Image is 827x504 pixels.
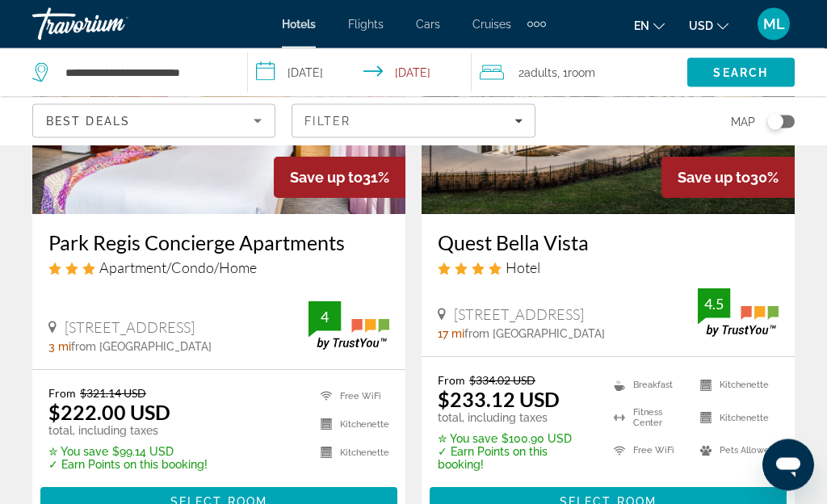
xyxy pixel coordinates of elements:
li: Free WiFi [606,439,692,463]
span: Save up to [678,170,750,187]
li: Kitchenette [313,415,389,435]
li: Kitchenette [692,406,779,430]
span: USD [689,19,713,32]
span: From [438,374,465,388]
p: total, including taxes [438,412,594,425]
button: Filters [292,104,535,138]
span: ✮ You save [48,446,108,459]
span: from [GEOGRAPHIC_DATA] [464,328,605,341]
a: Cars [416,18,440,31]
a: Cruises [472,18,511,31]
span: ✮ You save [438,433,497,446]
a: Park Regis Concierge Apartments [48,231,389,255]
li: Free WiFi [313,387,389,407]
li: Fitness Center [606,406,692,430]
li: Pets Allowed [692,439,779,463]
span: Search [713,66,768,79]
span: From [48,387,76,401]
button: Change currency [689,14,728,37]
button: Change language [634,14,665,37]
p: total, including taxes [48,425,208,438]
button: Search [687,58,795,87]
div: 3 star Apartment [48,259,389,277]
span: [STREET_ADDRESS] [65,319,195,337]
input: Search hotel destination [64,61,223,85]
a: Quest Bella Vista [438,231,779,255]
span: 3 mi [48,341,71,354]
span: Adults [524,66,557,79]
ins: $233.12 USD [438,388,560,412]
button: User Menu [753,7,795,41]
div: 4 star Hotel [438,259,779,277]
span: Filter [304,115,351,128]
img: TrustYou guest rating badge [698,289,779,337]
p: ✓ Earn Points on this booking! [438,446,594,472]
a: Hotels [282,18,316,31]
div: 4.5 [698,295,730,314]
span: from [GEOGRAPHIC_DATA] [71,341,212,354]
span: Save up to [290,170,363,187]
span: Apartment/Condo/Home [99,259,257,277]
a: Flights [348,18,384,31]
p: ✓ Earn Points on this booking! [48,459,208,472]
span: 2 [518,61,557,84]
a: Travorium [32,3,194,45]
span: 17 mi [438,328,464,341]
del: $334.02 USD [469,374,535,388]
span: Room [568,66,595,79]
span: Best Deals [46,115,130,128]
div: 31% [274,157,405,199]
button: Select check in and out date [248,48,472,97]
span: ML [763,16,785,32]
div: 4 [309,308,341,327]
span: Hotel [506,259,540,277]
span: Map [731,111,755,133]
span: en [634,19,649,32]
div: 30% [661,157,795,199]
del: $321.14 USD [80,387,146,401]
li: Kitchenette [692,374,779,398]
mat-select: Sort by [46,111,262,131]
iframe: Button to launch messaging window [762,439,814,491]
button: Travelers: 2 adults, 0 children [472,48,687,97]
ins: $222.00 USD [48,401,170,425]
img: TrustYou guest rating badge [309,302,389,350]
span: , 1 [557,61,595,84]
p: $99.14 USD [48,446,208,459]
button: Toggle map [755,115,795,129]
span: [STREET_ADDRESS] [454,306,584,324]
button: Extra navigation items [527,11,546,37]
p: $100.90 USD [438,433,594,446]
li: Kitchenette [313,443,389,464]
li: Breakfast [606,374,692,398]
